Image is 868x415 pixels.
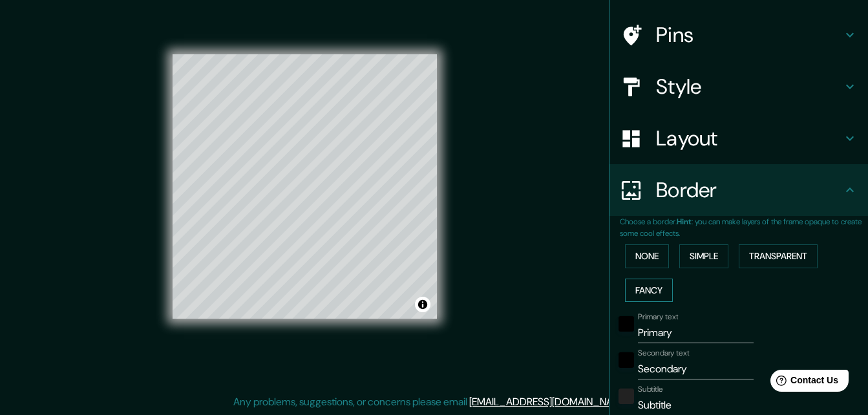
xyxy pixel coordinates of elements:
iframe: Help widget launcher [753,365,854,401]
label: Subtitle [638,384,663,395]
h4: Style [656,74,842,100]
a: [EMAIL_ADDRESS][DOMAIN_NAME] [469,395,629,409]
p: Choose a border. : you can make layers of the frame opaque to create some cool effects. [620,216,868,239]
button: Transparent [739,244,818,268]
div: Layout [609,112,868,164]
button: color-222222 [619,388,634,404]
button: black [619,316,634,332]
label: Secondary text [638,348,690,359]
b: Hint [677,217,692,227]
button: Fancy [625,279,673,303]
h4: Border [656,177,842,203]
button: None [625,244,669,268]
button: black [619,352,634,368]
button: Toggle attribution [415,297,430,312]
h4: Layout [656,125,842,151]
div: Border [609,164,868,216]
button: Simple [679,244,728,268]
h4: Pins [656,22,842,48]
p: Any problems, suggestions, or concerns please email . [233,394,631,410]
div: Style [609,61,868,112]
label: Primary text [638,312,678,323]
div: Pins [609,9,868,61]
